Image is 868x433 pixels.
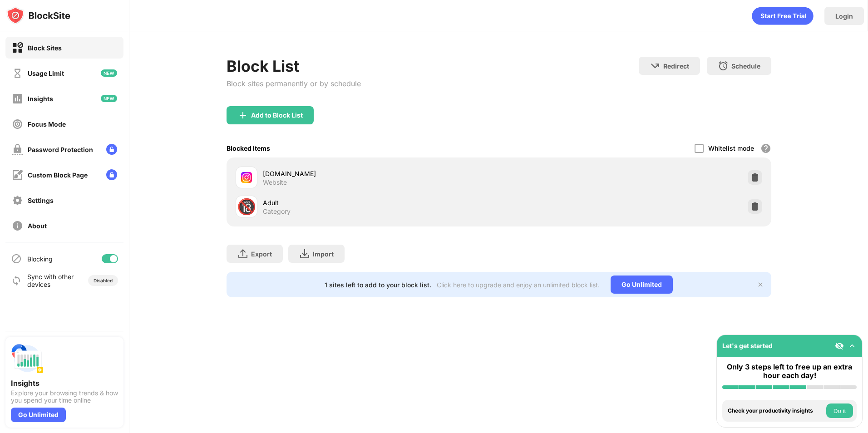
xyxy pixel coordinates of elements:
div: Password Protection [28,146,93,153]
img: x-button.svg [757,281,764,288]
div: Import [313,250,334,258]
img: new-icon.svg [101,69,117,77]
div: Insights [11,379,118,388]
img: eye-not-visible.svg [835,341,844,350]
div: Blocking [27,255,53,263]
div: Schedule [731,62,760,70]
img: about-off.svg [12,220,23,231]
button: Do it [826,403,853,418]
div: Website [263,178,287,187]
div: Custom Block Page [28,171,88,179]
div: Check your productivity insights [728,408,824,414]
div: Blocked Items [227,144,270,152]
div: Add to Block List [251,112,303,119]
div: animation [752,7,814,25]
div: Category [263,207,291,216]
div: 🔞 [237,197,256,216]
div: Login [835,12,853,20]
div: Export [251,250,272,258]
img: logo-blocksite.svg [6,6,70,25]
img: blocking-icon.svg [11,253,22,264]
div: Focus Mode [28,120,66,128]
img: time-usage-off.svg [12,68,23,79]
img: push-insights.svg [11,342,44,375]
div: Go Unlimited [611,276,673,294]
img: focus-off.svg [12,118,23,130]
img: block-on.svg [12,42,23,54]
img: lock-menu.svg [106,169,117,180]
img: settings-off.svg [12,195,23,206]
div: Redirect [663,62,689,70]
div: Insights [28,95,53,103]
div: Block Sites [28,44,62,52]
div: About [28,222,47,230]
img: favicons [241,172,252,183]
div: Go Unlimited [11,408,66,422]
div: Usage Limit [28,69,64,77]
div: Block sites permanently or by schedule [227,79,361,88]
div: Whitelist mode [708,144,754,152]
div: Only 3 steps left to free up an extra hour each day! [722,363,857,380]
div: Let's get started [722,342,773,349]
img: lock-menu.svg [106,144,117,155]
div: Click here to upgrade and enjoy an unlimited block list. [437,281,600,289]
div: [DOMAIN_NAME] [263,169,499,178]
div: Sync with other devices [27,273,74,288]
img: insights-off.svg [12,93,23,104]
div: 1 sites left to add to your block list. [325,281,431,289]
img: new-icon.svg [101,95,117,102]
img: sync-icon.svg [11,275,22,286]
div: Settings [28,197,54,204]
div: Disabled [94,278,113,283]
div: Adult [263,198,499,207]
img: omni-setup-toggle.svg [848,341,857,350]
div: Block List [227,57,361,75]
img: password-protection-off.svg [12,144,23,155]
img: customize-block-page-off.svg [12,169,23,181]
div: Explore your browsing trends & how you spend your time online [11,389,118,404]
